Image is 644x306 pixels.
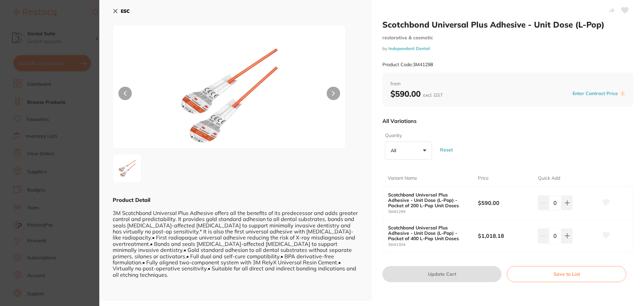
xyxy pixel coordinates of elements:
button: All [385,141,432,160]
p: All Variations [382,118,417,124]
b: Scotchbond Universal Plus Adhesive - Unit Dose (L-Pop) - Packet of 400 L-Pop Unit Doses [388,225,469,241]
small: Product Code: 3M41298 [382,62,433,68]
div: 3M Scotchbond Universal Plus Adhesive offers all the benefits of its predecessor and adds greater... [113,204,358,278]
span: excl. GST [423,92,443,98]
button: Save to List [507,266,626,282]
img: JndpZHRoPTE5MjA [160,42,299,148]
p: Quick Add [538,175,560,182]
b: Scotchbond Universal Plus Adhesive - Unit Dose (L-Pop) - Packet of 200 L-Pop Unit Doses [388,192,469,208]
button: Update Cart [382,266,501,282]
h2: Scotchbond Universal Plus Adhesive - Unit Dose (L-Pop) [382,19,633,30]
a: Independent Dental [388,46,430,51]
button: Enter Contract Price [571,90,620,97]
small: 3M41304 [388,243,478,247]
small: by [382,46,633,51]
small: 3M41299 [388,210,478,214]
span: from [390,81,625,87]
b: Product Detail [113,196,150,203]
label: Quanity [385,132,430,139]
button: ESC [113,5,130,17]
b: $1,018.18 [478,232,532,239]
p: All [391,147,399,154]
small: restorative & cosmetic [382,35,633,41]
p: Price [478,175,489,182]
p: Variant Name [388,175,417,182]
img: JndpZHRoPTE5MjA [115,156,139,180]
button: Reset [438,138,455,162]
b: $590.00 [478,199,532,207]
b: ESC [121,8,130,14]
label: i [620,91,625,96]
b: $590.00 [390,89,443,99]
